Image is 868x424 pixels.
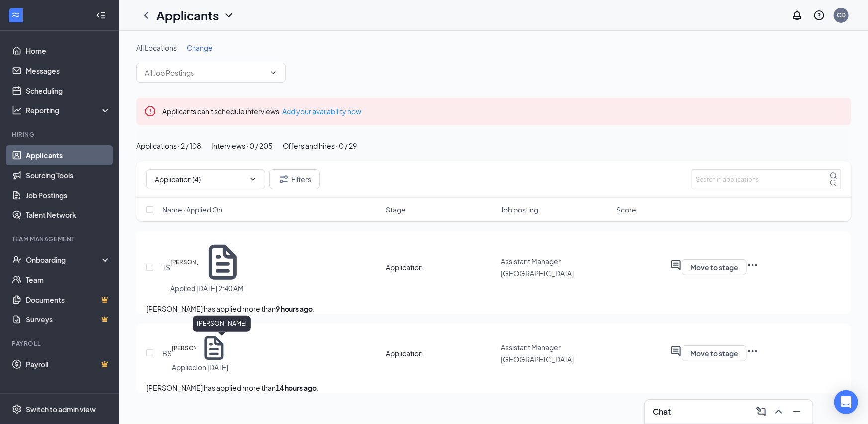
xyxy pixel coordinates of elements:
button: Filter Filters [269,169,320,189]
span: Assistant Manager [501,343,561,352]
div: Switch to admin view [26,404,96,414]
p: [PERSON_NAME] has applied more than . [146,303,841,314]
div: Team Management [12,235,109,243]
svg: ChevronUp [773,406,785,418]
svg: ChevronLeft [140,9,152,21]
svg: ChevronDown [249,175,257,183]
button: Minimize [789,404,805,420]
span: Assistant Manager [501,257,561,266]
a: Job Postings [26,185,111,205]
span: Name · Applied On [162,205,222,214]
div: Offers and hires · 0 / 29 [283,140,357,151]
svg: UserCheck [12,255,22,265]
a: Home [26,41,111,61]
span: Job posting [501,205,539,214]
h1: Applicants [156,7,219,24]
a: SurveysCrown [26,310,111,329]
h5: [PERSON_NAME] [170,257,198,267]
a: Applicants [26,145,111,165]
svg: Document [200,334,228,362]
div: Payroll [12,339,109,348]
svg: MagnifyingGlass [830,172,838,180]
span: Stage [386,205,406,214]
div: BS [162,348,172,358]
button: Move to stage [682,345,747,361]
svg: ComposeMessage [755,406,767,418]
a: Scheduling [26,81,111,101]
p: [PERSON_NAME] has applied more than . [146,382,841,393]
a: PayrollCrown [26,354,111,374]
div: Applications · 2 / 108 [136,140,201,151]
span: [GEOGRAPHIC_DATA] [501,269,574,278]
svg: ChevronDown [269,69,277,77]
div: CD [837,11,846,19]
svg: ActiveChat [670,345,682,357]
input: Search in applications [692,169,841,189]
svg: ChevronDown [223,9,235,21]
span: Applicants can't schedule interviews. [162,107,361,116]
span: All Locations [136,43,177,52]
div: Reporting [26,106,111,115]
span: [GEOGRAPHIC_DATA] [501,355,574,364]
span: Change [187,43,213,52]
svg: QuestionInfo [813,9,825,21]
a: Sourcing Tools [26,165,111,185]
a: DocumentsCrown [26,290,111,310]
b: 9 hours ago [276,304,313,313]
svg: Document [202,241,244,283]
svg: Collapse [96,10,106,20]
button: ComposeMessage [753,404,769,420]
a: Messages [26,61,111,81]
div: TS [162,262,170,272]
svg: Error [144,106,156,117]
div: [PERSON_NAME] [193,316,251,332]
svg: Ellipses [747,259,759,271]
svg: Filter [278,173,289,185]
svg: Minimize [791,406,803,418]
h5: [PERSON_NAME] [172,343,196,353]
a: Add your availability now [282,107,361,116]
div: Application [386,262,495,272]
div: Applied on [DATE] [172,362,228,372]
svg: ActiveChat [670,259,682,271]
span: Score [616,205,636,214]
div: Hiring [12,130,109,139]
div: Onboarding [26,255,102,265]
a: Team [26,270,111,290]
input: All Job Postings [145,67,265,78]
button: Move to stage [682,259,747,275]
div: Open Intercom Messenger [834,390,858,414]
button: ChevronUp [771,404,787,420]
svg: Ellipses [747,345,759,357]
a: Talent Network [26,205,111,225]
svg: Notifications [791,9,803,21]
div: Interviews · 0 / 205 [211,140,273,151]
b: 14 hours ago [276,383,317,392]
input: All Stages [155,174,243,185]
svg: WorkstreamLogo [11,10,21,20]
svg: Analysis [12,106,22,115]
svg: Settings [12,404,22,414]
div: Applied [DATE] 2:40 AM [170,283,244,293]
h3: Chat [653,406,671,417]
div: Application [386,348,495,358]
